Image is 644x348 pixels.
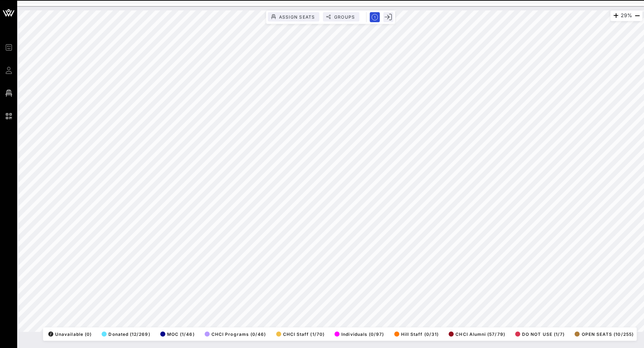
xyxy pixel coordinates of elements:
span: Hill Staff (0/31) [394,332,439,337]
button: /Unavailable (0) [46,329,92,339]
span: Assign Seats [279,14,315,20]
span: DO NOT USE (1/7) [515,332,565,337]
span: Unavailable (0) [48,332,92,337]
button: CHCI Programs (0/46) [203,329,266,339]
span: CHCI Programs (0/46) [205,332,266,337]
button: CHCI Alumni (57/79) [447,329,505,339]
button: Assign Seats [268,12,319,21]
button: CHCI Staff (1/70) [274,329,325,339]
div: / [48,332,53,337]
span: Donated (12/269) [102,332,150,337]
span: OPEN SEATS (10/255) [575,332,633,337]
button: DO NOT USE (1/7) [513,329,565,339]
span: CHCI Alumni (57/79) [449,332,505,337]
span: Individuals (0/97) [335,332,384,337]
div: 29% [610,10,643,21]
span: CHCI Staff (1/70) [276,332,325,337]
button: MOC (1/46) [158,329,195,339]
button: Hill Staff (0/31) [392,329,439,339]
button: Groups [323,12,360,21]
button: Individuals (0/97) [332,329,384,339]
button: Donated (12/269) [99,329,150,339]
span: Groups [334,14,355,20]
span: MOC (1/46) [160,332,195,337]
button: OPEN SEATS (10/255) [572,329,633,339]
